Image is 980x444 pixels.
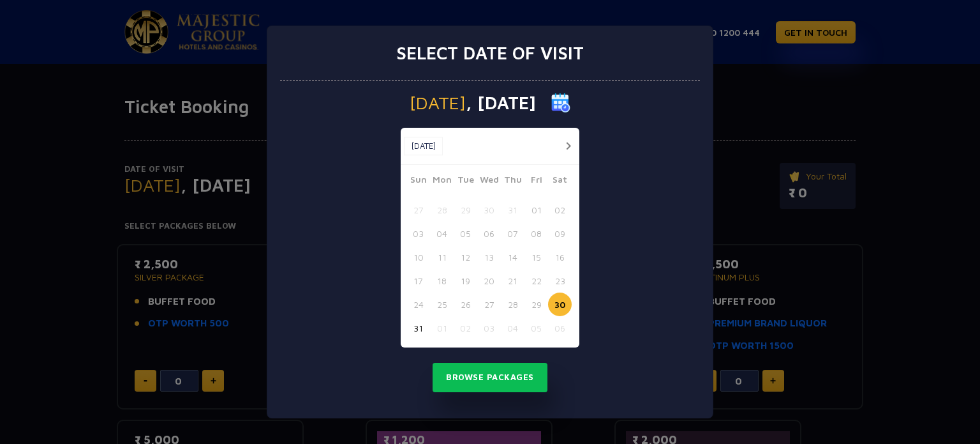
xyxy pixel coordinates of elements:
h3: Select date of visit [396,42,584,64]
span: , [DATE] [466,94,536,112]
button: 31 [501,198,524,222]
span: Sun [406,172,430,190]
button: 01 [430,316,454,340]
button: 06 [548,316,572,340]
button: 28 [501,293,524,316]
button: 07 [501,222,524,245]
button: 30 [548,293,572,316]
button: 11 [430,245,454,269]
button: 06 [477,222,501,245]
span: Wed [477,172,501,190]
button: 29 [524,293,548,316]
button: 31 [406,316,430,340]
span: Mon [430,172,454,190]
span: [DATE] [410,94,466,112]
button: 17 [406,269,430,293]
button: 03 [406,222,430,245]
button: 12 [454,245,477,269]
button: 09 [548,222,572,245]
button: 21 [501,269,524,293]
span: Fri [524,172,548,190]
button: 29 [454,198,477,222]
button: 26 [454,293,477,316]
button: Browse Packages [433,363,547,392]
button: 08 [524,222,548,245]
button: 13 [477,245,501,269]
img: calender icon [551,93,570,112]
button: 19 [454,269,477,293]
button: 04 [430,222,454,245]
button: 05 [454,222,477,245]
span: Sat [548,172,572,190]
button: 04 [501,316,524,340]
button: 05 [524,316,548,340]
button: 27 [477,293,501,316]
button: 18 [430,269,454,293]
span: Thu [501,172,524,190]
button: 28 [430,198,454,222]
button: 10 [406,245,430,269]
button: 15 [524,245,548,269]
button: 25 [430,293,454,316]
button: 02 [454,316,477,340]
button: 23 [548,269,572,293]
button: 03 [477,316,501,340]
button: 24 [406,293,430,316]
button: 22 [524,269,548,293]
button: 02 [548,198,572,222]
button: 20 [477,269,501,293]
button: 01 [524,198,548,222]
button: [DATE] [404,137,443,156]
span: Tue [454,172,477,190]
button: 16 [548,245,572,269]
button: 27 [406,198,430,222]
button: 30 [477,198,501,222]
button: 14 [501,245,524,269]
